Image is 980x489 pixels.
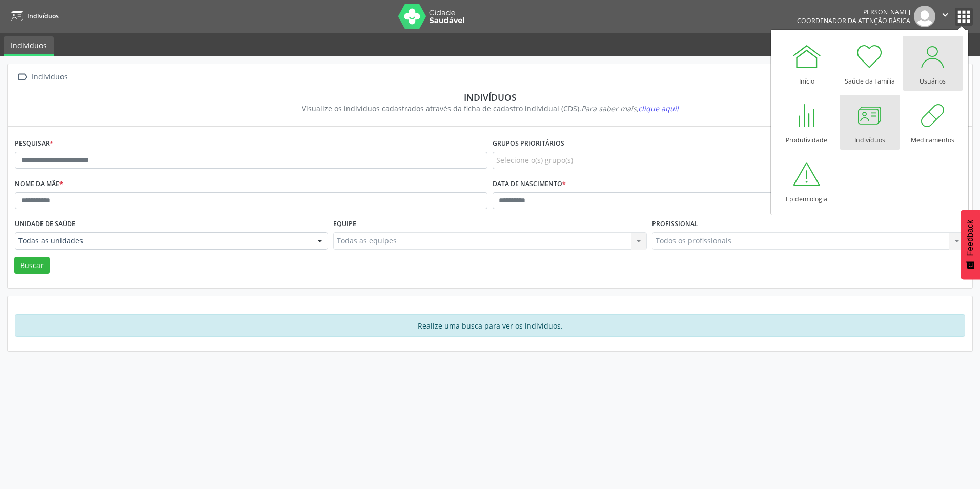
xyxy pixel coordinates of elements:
button: Buscar [14,257,50,274]
a: Saúde da Família [840,36,900,91]
label: Grupos prioritários [493,136,564,152]
button: Feedback - Mostrar pesquisa [961,210,980,279]
div: Visualize os indivíduos cadastrados através da ficha de cadastro individual (CDS). [22,103,958,114]
a: Indivíduos [7,8,59,25]
span: Todas as unidades [18,236,307,246]
label: Profissional [652,216,698,232]
label: Nome da mãe [15,176,63,192]
div: Indivíduos [30,70,69,85]
a:  Indivíduos [15,70,69,85]
span: Selecione o(s) grupo(s) [496,155,573,166]
a: Indivíduos [840,95,900,150]
a: Indivíduos [4,36,54,56]
a: Medicamentos [903,95,963,150]
i:  [15,70,30,85]
a: Usuários [903,36,963,91]
img: img [914,6,935,27]
span: Feedback [966,220,975,256]
i:  [940,9,951,21]
div: [PERSON_NAME] [797,8,910,16]
a: Início [777,36,837,91]
label: Equipe [333,216,356,232]
label: Unidade de saúde [15,216,75,232]
a: Produtividade [777,95,837,150]
span: Coordenador da Atenção Básica [797,16,910,25]
span: clique aqui! [638,104,679,113]
label: Data de nascimento [493,176,566,192]
div: Indivíduos [22,92,958,103]
button:  [935,6,955,27]
label: Pesquisar [15,136,53,152]
div: Realize uma busca para ver os indivíduos. [15,314,965,337]
button: apps [955,8,973,26]
a: Epidemiologia [777,154,837,209]
i: Para saber mais, [581,104,679,113]
span: Indivíduos [27,12,59,21]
